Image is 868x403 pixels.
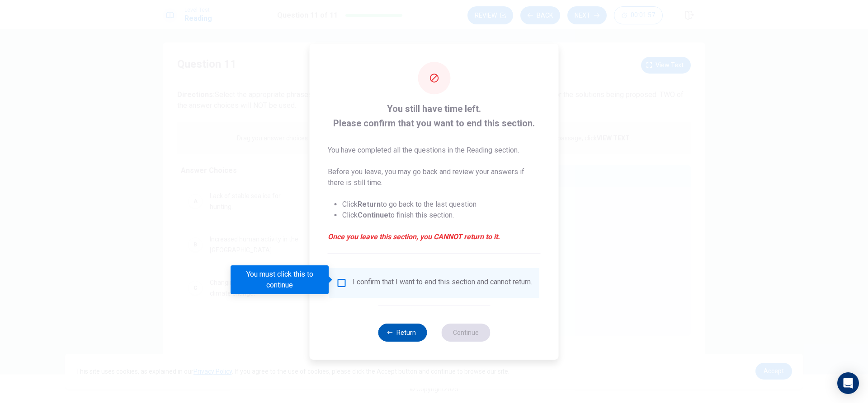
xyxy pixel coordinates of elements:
[336,278,347,288] span: You must click this to continue
[328,102,541,130] span: You still have time left. Please confirm that you want to end this section.
[342,210,541,221] li: Click to finish this section.
[837,372,859,394] div: Open Intercom Messenger
[328,232,541,242] em: Once you leave this section, you CANNOT return to it.
[342,199,541,210] li: Click to go back to the last question
[328,145,541,156] p: You have completed all the questions in the Reading section.
[353,278,532,288] div: I confirm that I want to end this section and cannot return.
[231,265,329,294] div: You must click this to continue
[378,324,427,342] button: Return
[441,324,490,342] button: Continue
[358,200,381,208] strong: Return
[328,167,541,188] p: Before you leave, you may go back and review your answers if there is still time.
[358,211,388,219] strong: Continue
